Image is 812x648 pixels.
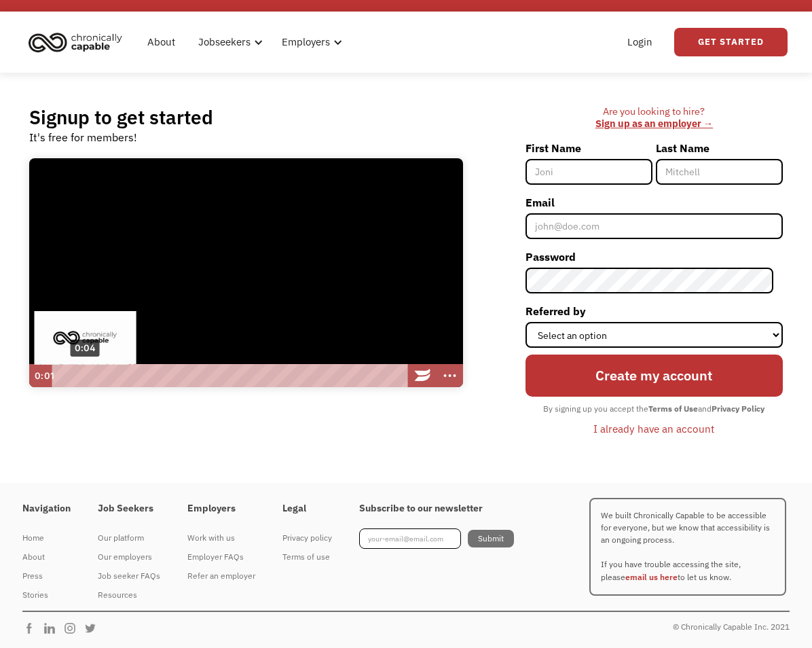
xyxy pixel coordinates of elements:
[282,547,332,566] a: Terms of use
[198,34,251,50] div: Jobseekers
[63,622,84,635] img: Chronically Capable Instagram Page
[187,549,255,565] div: Employer FAQs
[98,566,160,586] a: Job seeker FAQs
[187,530,255,546] div: Work with us
[24,27,132,57] a: home
[525,137,652,159] label: First Name
[29,105,213,129] h2: Signup to get started
[22,528,71,547] a: Home
[583,417,724,440] a: I already have an account
[282,503,332,515] h4: Legal
[359,503,514,515] h4: Subscribe to our newsletter
[22,503,71,515] h4: Navigation
[589,498,786,596] p: We built Chronically Capable to be accessible for everyone, but we know that accessibility is an ...
[468,530,514,547] input: Submit
[22,568,71,584] div: Press
[29,129,137,145] div: It's free for members!
[525,159,652,185] input: Joni
[187,547,255,566] a: Employer FAQs
[98,587,160,603] div: Resources
[656,137,783,159] label: Last Name
[98,568,160,584] div: Job seeker FAQs
[625,572,678,582] a: email us here
[43,622,63,635] img: Chronically Capable Linkedin Page
[712,403,764,414] strong: Privacy Policy
[22,566,71,586] a: Press
[436,364,463,387] button: Show more buttons
[98,503,160,515] h4: Job Seekers
[595,117,713,130] a: Sign up as an employer →
[22,586,71,605] a: Stories
[525,246,783,268] label: Password
[22,622,43,635] img: Chronically Capable Facebook Page
[525,355,783,397] input: Create my account
[98,586,160,605] a: Resources
[656,159,783,185] input: Mitchell
[274,20,346,64] div: Employers
[24,27,126,57] img: Chronically Capable logo
[187,568,255,584] div: Refer an employer
[22,587,71,603] div: Stories
[619,20,661,64] a: Login
[525,213,783,239] input: john@doe.com
[282,549,332,565] div: Terms of use
[674,28,788,56] a: Get Started
[187,503,255,515] h4: Employers
[282,530,332,546] div: Privacy policy
[98,547,160,566] a: Our employers
[22,530,71,546] div: Home
[593,420,714,437] div: I already have an account
[673,619,790,635] div: © Chronically Capable Inc. 2021
[525,300,783,322] label: Referred by
[22,549,71,565] div: About
[22,547,71,566] a: About
[359,528,514,549] form: Footer Newsletter
[187,528,255,547] a: Work with us
[98,530,160,546] div: Our platform
[648,403,698,414] strong: Terms of Use
[525,105,783,130] div: Are you looking to hire? ‍
[409,364,436,387] a: Wistia Logo -- Learn More
[139,20,183,64] a: About
[282,34,330,50] div: Employers
[187,566,255,586] a: Refer an employer
[59,364,403,387] div: Playbar
[98,528,160,547] a: Our platform
[84,622,104,635] img: Chronically Capable Twitter Page
[282,528,332,547] a: Privacy policy
[98,549,160,565] div: Our employers
[525,137,783,441] form: Member-Signup-Form
[359,528,461,549] input: your-email@email.com
[536,400,771,418] div: By signing up you accept the and
[190,20,267,64] div: Jobseekers
[525,192,783,213] label: Email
